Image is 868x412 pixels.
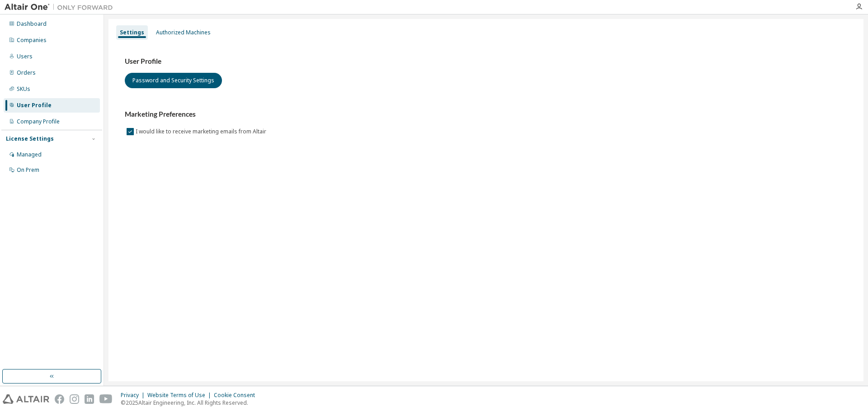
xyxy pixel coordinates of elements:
[55,394,64,404] img: facebook.svg
[99,394,113,404] img: youtube.svg
[125,110,847,119] h3: Marketing Preferences
[121,399,260,407] p: © 2025 Altair Engineering, Inc. All Rights Reserved.
[17,69,36,76] div: Orders
[125,57,847,66] h3: User Profile
[17,151,42,158] div: Managed
[5,3,118,12] img: Altair One
[121,392,147,399] div: Privacy
[156,29,211,36] div: Authorized Machines
[125,73,222,88] button: Password and Security Settings
[17,20,47,28] div: Dashboard
[136,126,268,137] label: I would like to receive marketing emails from Altair
[214,392,260,399] div: Cookie Consent
[17,85,30,93] div: SKUs
[85,394,94,404] img: linkedin.svg
[17,37,47,44] div: Companies
[17,166,39,174] div: On Prem
[70,394,79,404] img: instagram.svg
[6,135,54,142] div: License Settings
[17,53,33,60] div: Users
[120,29,144,36] div: Settings
[3,394,49,404] img: altair_logo.svg
[147,392,214,399] div: Website Terms of Use
[17,118,60,125] div: Company Profile
[17,102,52,109] div: User Profile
